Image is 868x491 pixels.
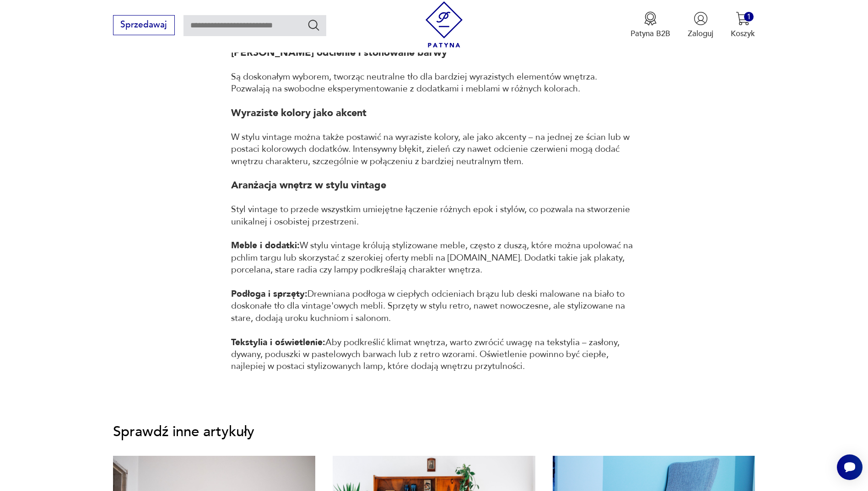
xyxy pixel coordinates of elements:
button: Sprzedawaj [113,15,175,35]
img: Ikona medalu [643,11,658,26]
p: Styl vintage to przede wszystkim umiejętne łączenie różnych epok i stylów, co pozwala na stworzen... [231,203,637,228]
p: Aby podkreślić klimat wnętrza, warto zwrócić uwagę na tekstylia – zasłony, dywany, poduszki w pas... [231,336,637,373]
button: Patyna B2B [631,11,670,39]
p: Koszyk [731,28,755,39]
button: 1Koszyk [731,11,755,39]
p: Drewniana podłoga w ciepłych odcieniach brązu lub deski malowane na biało to doskonałe tło dla vi... [231,288,637,324]
p: Zaloguj [688,28,713,39]
p: W stylu vintage można także postawić na wyraziste kolory, ale jako akcenty – na jednej ze ścian l... [231,131,637,167]
iframe: Smartsupp widget button [837,454,863,480]
h3: [PERSON_NAME] odcienie i stonowane barwy [231,47,637,59]
p: Sprawdź inne artykuły [113,425,755,438]
button: Szukaj [307,18,320,32]
a: Sprzedawaj [113,22,175,29]
strong: Meble i dodatki: [231,240,300,251]
strong: Podłoga i sprzęty: [231,288,307,300]
p: W stylu vintage królują stylizowane meble, często z duszą, które można upolować na pchlim targu l... [231,240,637,276]
h3: Wyraziste kolory jako akcent [231,107,637,119]
div: 1 [744,12,754,21]
p: Patyna B2B [631,28,670,39]
h2: Aranżacja wnętrz w stylu vintage [231,179,637,191]
a: Ikona medaluPatyna B2B [631,11,670,39]
img: Ikona koszyka [736,11,750,26]
strong: Tekstylia i oświetlenie: [231,336,325,348]
button: Zaloguj [688,11,713,39]
p: Są doskonałym wyborem, tworząc neutralne tło dla bardziej wyrazistych elementów wnętrza. Pozwalaj... [231,71,637,95]
img: Ikonka użytkownika [694,11,708,26]
img: Patyna - sklep z meblami i dekoracjami vintage [421,1,467,48]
